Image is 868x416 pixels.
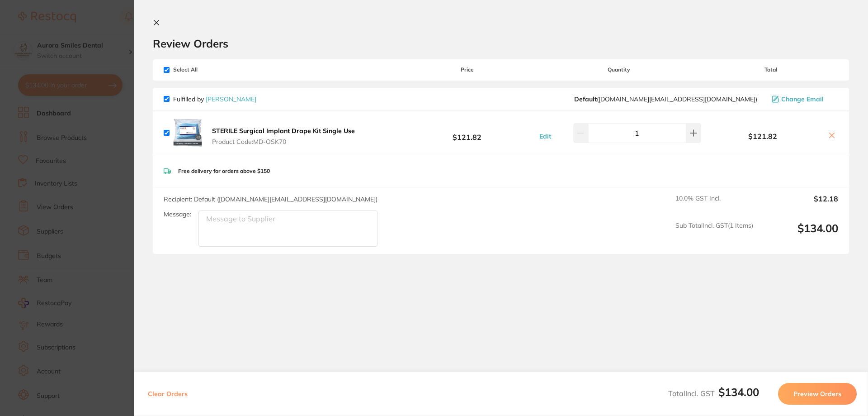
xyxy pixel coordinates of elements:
b: Default [574,95,597,103]
output: $134.00 [760,222,838,247]
label: Message: [164,210,191,218]
span: 10.0 % GST Incl. [675,195,753,215]
button: Edit [537,132,554,140]
button: Preview Orders [778,383,857,405]
button: Clear Orders [145,383,190,405]
a: [PERSON_NAME] [206,95,256,103]
span: Change Email [781,96,824,103]
span: Sub Total Incl. GST ( 1 Items) [675,222,753,247]
span: Product Code: MD-OSK70 [212,138,355,145]
h2: Review Orders [153,37,849,50]
img: OGQ2a3Iyaw [173,119,202,148]
span: Total [703,67,838,73]
output: $12.18 [760,195,838,215]
p: Fulfilled by [173,96,256,103]
b: $121.82 [703,132,822,140]
p: Free delivery for orders above $150 [178,168,270,174]
span: customer.care@henryschein.com.au [574,96,757,103]
span: Select All [164,67,254,73]
span: Price [400,67,534,73]
b: $134.00 [718,385,759,399]
span: Recipient: Default ( [DOMAIN_NAME][EMAIL_ADDRESS][DOMAIN_NAME] ) [164,195,377,203]
b: STERILE Surgical Implant Drape Kit Single Use [212,127,355,135]
b: $121.82 [400,124,534,141]
button: STERILE Surgical Implant Drape Kit Single Use Product Code:MD-OSK70 [209,127,358,146]
span: Total Incl. GST [668,389,759,398]
button: Change Email [769,95,838,103]
span: Quantity [535,67,703,73]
